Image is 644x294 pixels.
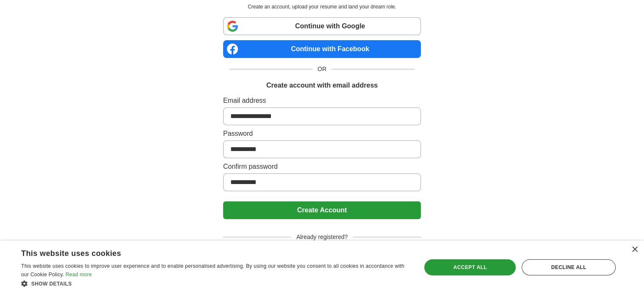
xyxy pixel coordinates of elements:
div: Accept all [424,259,516,275]
button: Create Account [223,201,421,219]
span: This website uses cookies to improve user experience and to enable personalised advertising. By u... [21,263,404,278]
h1: Create account with email address [266,80,378,91]
label: Password [223,129,421,139]
span: Show details [31,281,72,287]
a: Continue with Facebook [223,40,421,58]
a: Continue with Google [223,17,421,35]
div: This website uses cookies [21,246,388,258]
div: Show details [21,279,409,288]
label: Confirm password [223,162,421,172]
span: Already registered? [291,233,353,242]
a: Read more, opens a new window [66,272,92,278]
div: Decline all [522,259,616,275]
p: Create an account, upload your resume and land your dream role. [225,3,419,11]
div: Close [631,247,638,253]
label: Email address [223,96,421,106]
span: OR [312,65,332,74]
